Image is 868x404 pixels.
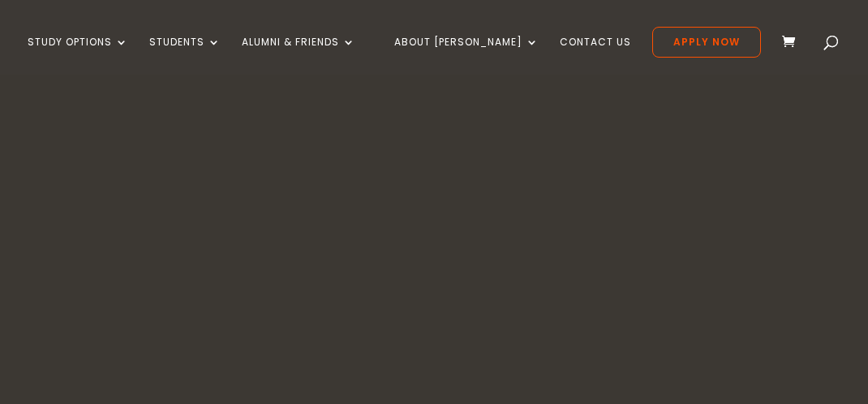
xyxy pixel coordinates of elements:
[149,37,221,75] a: Students
[28,37,128,75] a: Study Options
[652,27,761,58] a: Apply Now
[394,37,539,75] a: About [PERSON_NAME]
[242,37,355,75] a: Alumni & Friends
[560,37,631,75] a: Contact Us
